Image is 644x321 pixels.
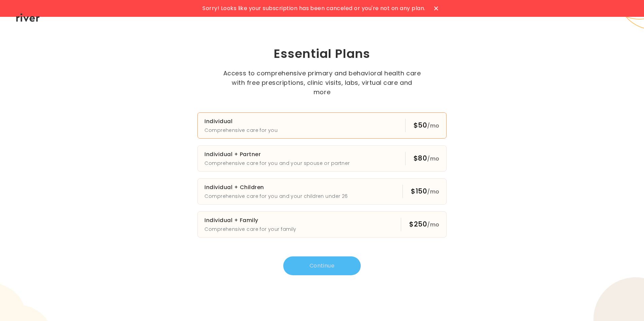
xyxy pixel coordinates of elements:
[204,225,296,233] p: Comprehensive care for your family
[166,46,478,62] h1: Essential Plans
[414,120,440,131] div: $50
[414,153,440,164] div: $80
[427,155,439,163] span: /mo
[204,183,348,192] h3: Individual + Children
[427,188,439,195] span: /mo
[409,219,439,229] div: $250
[204,216,296,225] h3: Individual + Family
[204,192,348,200] p: Comprehensive care for you and your children under 26
[204,126,278,134] p: Comprehensive care for you
[204,150,350,159] h3: Individual + Partner
[202,4,425,13] span: Sorry! Looks like your subscription has been canceled or you're not on any plan.
[411,186,439,197] div: $150
[283,256,361,275] button: Continue
[197,178,446,205] button: Individual + ChildrenComprehensive care for you and your children under 26$150/mo
[427,122,439,130] span: /mo
[204,117,278,126] h3: Individual
[197,145,446,172] button: Individual + PartnerComprehensive care for you and your spouse or partner$80/mo
[427,221,439,228] span: /mo
[197,211,446,238] button: Individual + FamilyComprehensive care for your family$250/mo
[197,112,446,139] button: IndividualComprehensive care for you$50/mo
[223,69,421,97] p: Access to comprehensive primary and behavioral health care with free prescriptions, clinic visits...
[204,159,350,167] p: Comprehensive care for you and your spouse or partner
